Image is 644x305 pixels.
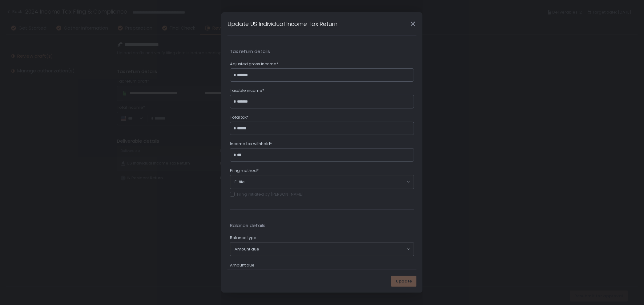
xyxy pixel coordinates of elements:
span: Filing method* [230,168,259,173]
span: Balance details [230,222,414,229]
span: Total tax* [230,115,248,120]
span: Taxable income* [230,88,264,93]
span: Adjusted gross income* [230,61,278,67]
span: Amount due [235,246,259,252]
span: Balance type [230,235,256,241]
span: E-file [235,179,245,185]
div: Close [403,20,423,27]
span: Income tax withheld* [230,141,272,147]
div: Search for option [230,242,414,256]
input: Search for option [259,246,406,252]
h1: Update US Individual Income Tax Return [227,20,337,28]
div: Search for option [230,175,414,189]
input: Search for option [245,179,406,185]
span: Amount due [230,262,255,268]
span: Tax return details [230,48,414,55]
